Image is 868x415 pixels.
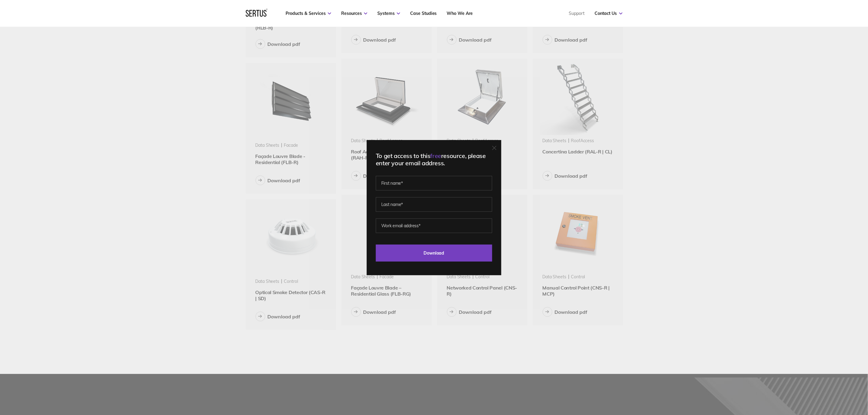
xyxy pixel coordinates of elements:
[410,11,437,16] a: Case Studies
[431,152,441,159] span: free
[376,245,492,262] input: Download
[595,11,623,16] a: Contact Us
[569,11,585,16] a: Support
[376,176,492,190] input: First name*
[341,11,367,16] a: Resources
[759,345,868,415] iframe: Chat Widget
[376,152,492,167] div: To get access to this resource, please enter your email address.
[286,11,331,16] a: Products & Services
[377,11,400,16] a: Systems
[376,218,492,233] input: Work email address*
[447,11,473,16] a: Who We Are
[376,197,492,212] input: Last name*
